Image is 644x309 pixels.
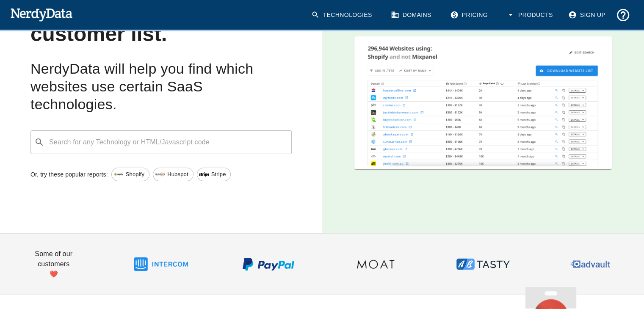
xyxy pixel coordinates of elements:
button: Support and Documentation [612,4,634,26]
img: A screenshot of a report showing the total number of websites using Shopify [354,36,612,166]
img: NerdyData.com [10,6,72,23]
a: Technologies [306,4,379,26]
img: ABTasty [456,237,510,291]
a: Sign Up [563,4,612,26]
img: Moat [348,237,403,291]
button: Products [501,4,560,26]
span: Hubspot [163,170,193,179]
p: Or, try these popular reports: [30,170,108,179]
a: Stripe [197,168,231,181]
h2: NerdyData will help you find which websites use certain SaaS technologies. [30,60,292,113]
a: Hubspot [153,168,193,181]
span: Shopify [121,170,149,179]
span: Stripe [207,170,231,179]
a: Pricing [445,4,495,26]
a: Shopify [111,168,149,181]
img: PayPal [241,237,296,291]
a: Domains [386,4,438,26]
img: Advault [563,237,617,291]
img: Intercom [134,237,188,291]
